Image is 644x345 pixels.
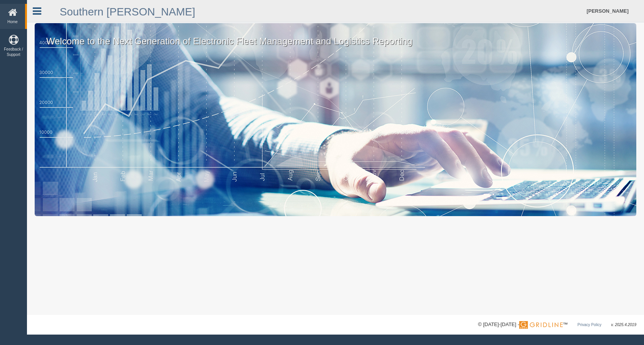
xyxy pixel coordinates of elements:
[35,23,636,48] p: Welcome to the Next Generation of Electronic Fleet Management and Logistics Reporting
[611,323,636,327] span: v. 2025.4.2019
[478,321,636,329] div: © [DATE]-[DATE] - ™
[519,321,563,329] img: Gridline
[577,323,601,327] a: Privacy Policy
[60,6,195,18] a: Southern [PERSON_NAME]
